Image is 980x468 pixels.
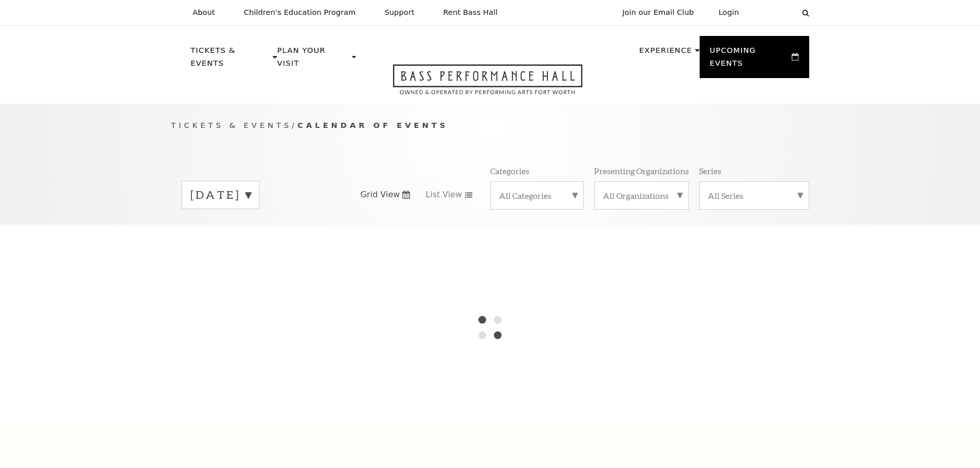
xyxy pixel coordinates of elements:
[603,190,680,201] label: All Organizations
[171,119,809,132] p: /
[756,8,792,17] select: Select:
[710,44,790,76] p: Upcoming Events
[425,189,462,200] span: List View
[244,8,356,17] p: Children's Education Program
[277,44,349,76] p: Plan Your Visit
[191,44,271,76] p: Tickets & Events
[171,121,292,129] span: Tickets & Events
[708,190,800,201] label: All Series
[594,165,689,176] p: Presenting Organizations
[499,190,575,201] label: All Categories
[699,165,721,176] p: Series
[385,8,415,17] p: Support
[361,189,400,200] span: Grid View
[490,165,529,176] p: Categories
[193,8,215,17] p: About
[639,44,692,63] p: Experience
[297,121,448,129] span: Calendar of Events
[443,8,498,17] p: Rent Bass Hall
[190,187,251,203] label: [DATE]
